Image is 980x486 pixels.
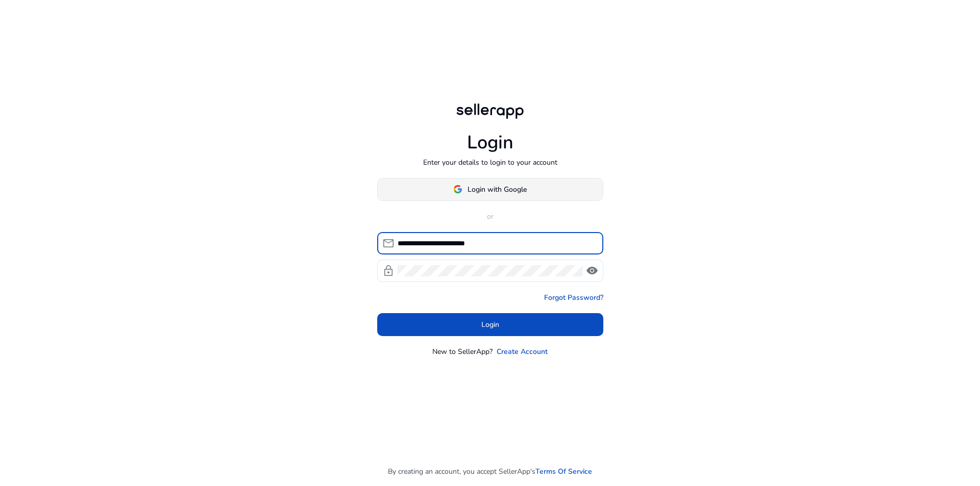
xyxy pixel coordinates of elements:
span: visibility [586,265,598,277]
p: or [377,211,603,222]
span: lock [382,265,395,277]
a: Forgot Password? [544,292,603,303]
button: Login with Google [377,178,603,201]
img: google-logo.svg [453,185,462,194]
a: Terms Of Service [535,466,592,477]
span: Login with Google [468,184,527,195]
p: Enter your details to login to your account [423,157,557,168]
p: New to SellerApp? [432,346,493,357]
a: Create Account [497,346,548,357]
h1: Login [467,132,513,154]
span: Login [481,319,499,330]
button: Login [377,313,603,336]
span: mail [382,237,395,249]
